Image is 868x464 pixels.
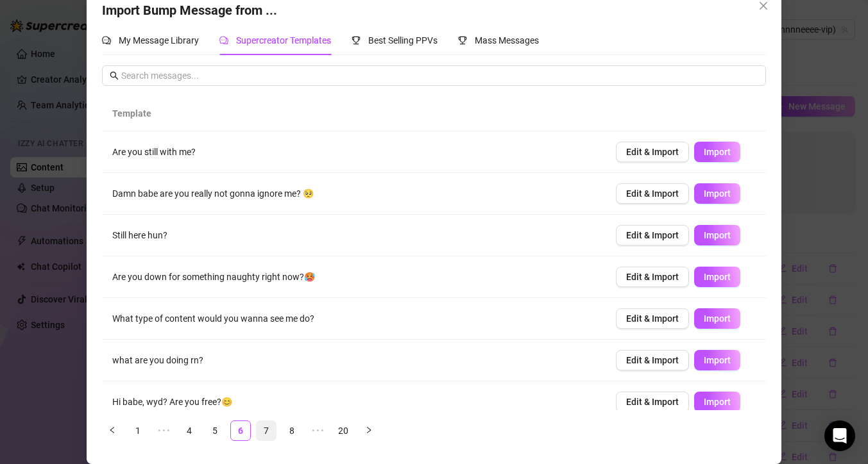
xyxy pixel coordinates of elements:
span: Mass Messages [475,35,539,46]
span: Import [704,397,731,407]
span: search [110,71,119,80]
span: comment [219,36,228,45]
span: Import [704,147,731,157]
td: Are you down for something naughty right now?🥵 [102,256,605,298]
li: Next Page [359,420,379,441]
button: Edit & Import [616,267,689,287]
span: Import [704,313,731,324]
td: Damn babe are you really not gonna ignore me? 🥺 [102,173,605,215]
li: 8 [282,420,302,441]
span: Edit & Import [626,313,679,324]
span: Import [704,355,731,365]
td: Still here hun? [102,215,605,256]
li: 4 [179,420,200,441]
td: what are you doing rn? [102,340,605,381]
button: Edit & Import [616,225,689,245]
button: right [359,420,379,441]
span: trophy [458,36,467,45]
button: Edit & Import [616,392,689,412]
button: Edit & Import [616,142,689,162]
td: Hi babe, wyd? Are you free?😊 [102,381,605,423]
span: Import [704,230,731,240]
a: 20 [334,421,353,440]
span: Close [753,1,774,11]
span: Import [704,272,731,282]
td: Are you still with me? [102,131,605,173]
button: Import [694,308,740,329]
a: 7 [257,421,276,440]
span: left [108,426,116,434]
span: right [365,426,373,434]
span: Edit & Import [626,230,679,240]
button: Import [694,267,740,287]
button: Edit & Import [616,350,689,370]
a: 4 [180,421,199,440]
span: Supercreator Templates [236,35,331,46]
span: Edit & Import [626,188,679,199]
li: 6 [230,420,251,441]
span: Edit & Import [626,397,679,407]
span: close [758,1,769,11]
span: trophy [352,36,361,45]
button: Import [694,225,740,245]
span: Best Selling PPVs [368,35,438,46]
button: left [102,420,123,441]
span: ••• [153,420,174,441]
button: Import [694,392,740,412]
a: 1 [128,421,148,440]
li: 1 [128,420,148,441]
td: What type of content would you wanna see me do? [102,298,605,340]
span: Edit & Import [626,147,679,157]
button: Edit & Import [616,183,689,204]
th: Template [102,96,595,131]
button: Import [694,350,740,370]
a: 5 [205,421,225,440]
li: Next 5 Pages [307,420,328,441]
span: Edit & Import [626,355,679,365]
button: Edit & Import [616,308,689,329]
li: 7 [256,420,277,441]
a: 6 [231,421,250,440]
div: Open Intercom Messenger [824,420,855,451]
button: Import [694,183,740,204]
span: My Message Library [119,35,199,46]
li: Previous 5 Pages [153,420,174,441]
span: Edit & Import [626,272,679,282]
button: Import [694,142,740,162]
span: comment [102,36,111,45]
span: Import [704,188,731,199]
li: Previous Page [102,420,123,441]
a: 8 [282,421,302,440]
span: Import Bump Message from ... [102,3,277,18]
input: Search messages... [121,69,758,83]
span: ••• [307,420,328,441]
li: 5 [205,420,225,441]
li: 20 [333,420,353,441]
